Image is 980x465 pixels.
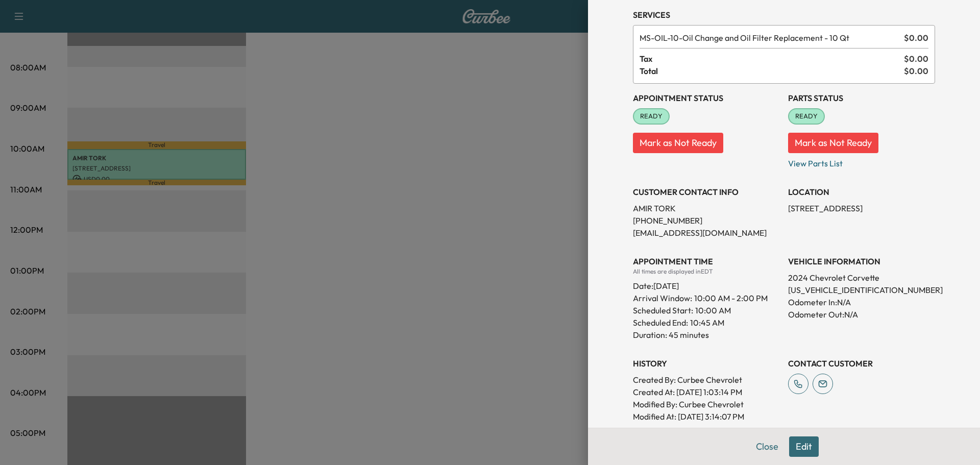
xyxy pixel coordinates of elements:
h3: Appointment Status [633,92,780,104]
span: READY [789,111,824,121]
p: Duration: 45 minutes [633,329,780,341]
h3: LOCATION [788,186,935,198]
span: Tax [640,53,904,65]
h3: VEHICLE INFORMATION [788,255,935,267]
p: Modified At : [DATE] 3:14:07 PM [633,410,780,423]
div: All times are displayed in EDT [633,267,780,276]
h3: History [633,357,780,370]
p: AMIR TORK [633,202,780,214]
span: Total [640,65,904,77]
div: Date: [DATE] [633,276,780,292]
p: 10:45 AM [690,316,724,329]
span: $ 0.00 [904,32,928,44]
button: Edit [789,436,819,457]
p: Scheduled Start: [633,304,693,316]
span: READY [634,111,669,121]
p: [PHONE_NUMBER] [633,214,780,227]
button: Mark as Not Ready [788,133,878,153]
p: View Parts List [788,153,935,169]
span: Oil Change and Oil Filter Replacement - 10 Qt [640,32,900,44]
p: Odometer In: N/A [788,296,935,308]
h3: CONTACT CUSTOMER [788,357,935,370]
span: 10:00 AM - 2:00 PM [694,292,768,304]
p: 10:00 AM [695,304,731,316]
p: [US_VEHICLE_IDENTIFICATION_NUMBER] [788,284,935,296]
p: Odometer Out: N/A [788,308,935,321]
p: Created At : [DATE] 1:03:14 PM [633,386,780,398]
span: $ 0.00 [904,53,928,65]
p: Scheduled End: [633,316,688,329]
p: 2024 Chevrolet Corvette [788,272,935,284]
h3: Parts Status [788,92,935,104]
button: Close [749,436,785,457]
button: Mark as Not Ready [633,133,723,153]
p: [EMAIL_ADDRESS][DOMAIN_NAME] [633,227,780,239]
p: Created By : Curbee Chevrolet [633,374,780,386]
p: Modified By : Curbee Chevrolet [633,398,780,410]
h3: APPOINTMENT TIME [633,255,780,267]
span: $ 0.00 [904,65,928,77]
p: [STREET_ADDRESS] [788,202,935,214]
h3: Services [633,9,935,21]
h3: CUSTOMER CONTACT INFO [633,186,780,198]
p: Arrival Window: [633,292,780,304]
